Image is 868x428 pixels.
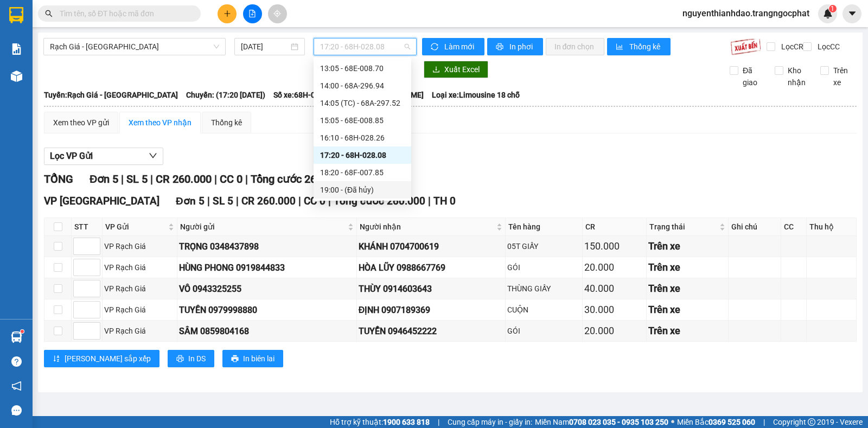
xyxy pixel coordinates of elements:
[829,65,857,88] span: Trên xe
[847,9,857,18] span: caret-down
[126,173,148,186] span: SL 5
[298,195,301,207] span: |
[648,260,726,275] div: Trên xe
[584,239,644,254] div: 150.000
[444,63,480,75] span: Xuất Excel
[320,39,410,55] span: 17:20 - 68H-028.08
[50,39,219,55] span: Rạch Giá - Hà Tiên
[432,89,520,101] span: Loại xe: Limousine 18 chỗ
[104,261,175,273] div: VP Rạch Giá
[211,117,242,129] div: Thống kê
[176,355,184,363] span: printer
[584,260,644,275] div: 20.000
[241,195,296,207] span: CR 260.000
[273,10,281,17] span: aim
[44,350,159,367] button: sort-ascending[PERSON_NAME] sắp xếp
[44,195,159,207] span: VP [GEOGRAPHIC_DATA]
[103,236,177,257] td: VP Rạch Giá
[224,10,231,17] span: plus
[709,418,755,426] strong: 0369 525 060
[45,10,53,17] span: search
[222,350,283,367] button: printerIn biên lai
[44,148,163,165] button: Lọc VP Gửi
[304,195,325,207] span: CC 0
[104,283,175,295] div: VP Rạch Giá
[763,416,765,428] span: |
[831,5,834,12] span: 1
[648,239,726,254] div: Trên xe
[674,7,818,20] span: nguyenthianhdao.trangngocphat
[569,418,668,426] strong: 0708 023 035 - 0935 103 250
[11,71,22,82] img: warehouse-icon
[496,43,505,52] span: printer
[90,173,118,186] span: Đơn 5
[121,173,124,186] span: |
[220,173,242,186] span: CC 0
[359,240,503,253] div: KHÁNH 0704700619
[359,303,503,317] div: ĐỊNH 0907189369
[428,195,431,207] span: |
[268,4,287,23] button: aim
[105,221,166,233] span: VP Gửi
[781,218,807,236] th: CC
[44,173,73,186] span: TỔNG
[334,195,425,207] span: Tổng cước 260.000
[241,41,289,53] input: 11/10/2025
[180,221,346,233] span: Người gửi
[11,405,22,416] span: message
[188,353,206,365] span: In DS
[320,80,405,92] div: 14:00 - 68A-296.94
[168,350,214,367] button: printerIn DS
[843,4,861,23] button: caret-down
[50,149,93,163] span: Lọc VP Gửi
[44,91,178,99] b: Tuyến: Rạch Giá - [GEOGRAPHIC_DATA]
[150,173,153,186] span: |
[72,218,103,236] th: STT
[243,4,262,23] button: file-add
[584,281,644,296] div: 40.000
[320,167,405,178] div: 18:20 - 68F-007.85
[214,173,217,186] span: |
[179,261,355,274] div: HÙNG PHONG 0919844833
[359,324,503,338] div: TUYỂN 0946452222
[648,302,726,317] div: Trên xe
[607,38,671,55] button: bar-chartThống kê
[535,416,668,428] span: Miền Nam
[251,173,343,186] span: Tổng cước 260.000
[671,420,674,424] span: ⚪️
[777,41,805,53] span: Lọc CR
[104,304,175,316] div: VP Rạch Giá
[231,355,239,363] span: printer
[359,261,503,274] div: HÒA LŨY 0988667769
[677,416,755,428] span: Miền Bắc
[320,132,405,144] div: 16:10 - 68H-028.26
[583,218,647,236] th: CR
[186,89,265,101] span: Chuyến: (17:20 [DATE])
[807,218,857,236] th: Thu hộ
[11,43,22,55] img: solution-icon
[11,356,22,367] span: question-circle
[156,173,212,186] span: CR 260.000
[65,353,151,365] span: [PERSON_NAME] sắp xếp
[273,89,335,101] span: Số xe: 68H-028.08
[104,240,175,252] div: VP Rạch Giá
[813,41,841,53] span: Lọc CC
[433,195,456,207] span: TH 0
[808,418,815,426] span: copyright
[103,321,177,342] td: VP Rạch Giá
[243,353,275,365] span: In biên lai
[218,4,237,23] button: plus
[360,221,494,233] span: Người nhận
[359,282,503,296] div: THÙY 0914603643
[738,65,767,88] span: Đã giao
[179,303,355,317] div: TUYỀN 0979998880
[507,240,581,252] div: 05T GIẤY
[103,299,177,321] td: VP Rạch Giá
[507,325,581,337] div: GÓI
[176,195,205,207] span: Đơn 5
[509,41,534,53] span: In phơi
[320,114,405,126] div: 15:05 - 68E-008.85
[53,355,60,363] span: sort-ascending
[207,195,210,207] span: |
[823,9,833,18] img: icon-new-feature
